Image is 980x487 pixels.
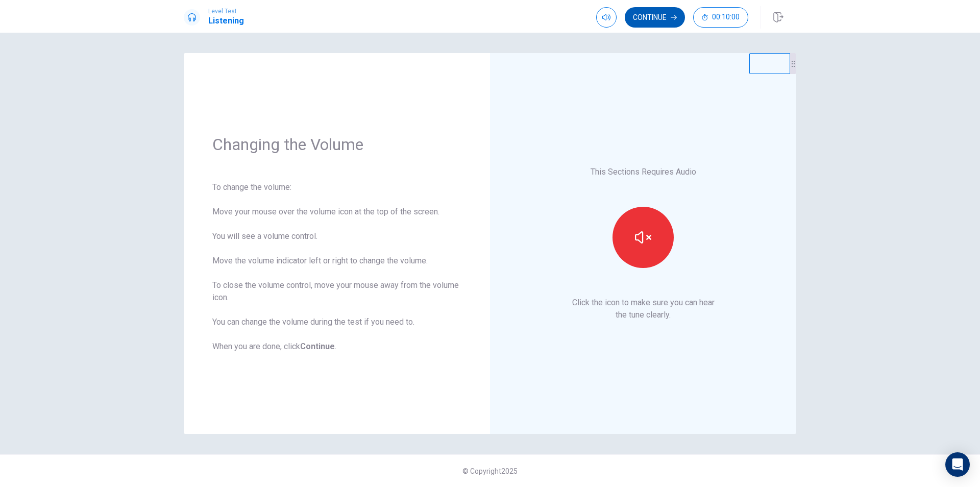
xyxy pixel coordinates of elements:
button: 00:10:00 [693,7,748,28]
h1: Changing the Volume [212,134,461,155]
div: Open Intercom Messenger [945,452,970,477]
div: To change the volume: Move your mouse over the volume icon at the top of the screen. You will see... [212,181,461,353]
p: This Sections Requires Audio [591,166,696,178]
button: Continue [625,7,685,28]
p: Click the icon to make sure you can hear the tune clearly. [572,297,715,321]
span: Level Test [208,8,244,15]
b: Continue [300,342,335,351]
h1: Listening [208,15,244,27]
span: © Copyright 2025 [462,467,518,475]
span: 00:10:00 [712,13,740,21]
